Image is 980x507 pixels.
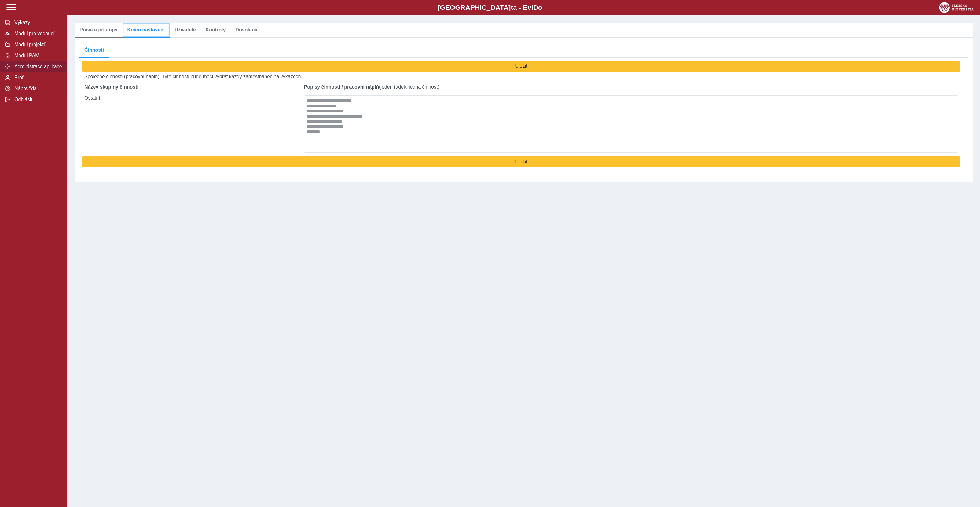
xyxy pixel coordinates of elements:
div: Ostatní [82,82,302,156]
span: Výkazy [13,20,62,25]
span: Kmen nastavení [127,28,165,32]
b: Popisy činností / pracovní náplň [304,84,379,90]
b: [GEOGRAPHIC_DATA] a - Evi [18,4,962,12]
span: Práva a přístupy [79,28,118,32]
span: Uložit [85,159,958,165]
button: Uložit [82,156,960,167]
span: t [511,4,513,11]
span: Modul PAM [13,53,62,58]
span: Uživatelé [174,28,196,32]
span: D [533,4,538,11]
span: Kontroly [206,28,226,32]
span: Činnosti [84,48,104,53]
span: Profil [13,75,62,80]
div: Společné činnosti (pracovní náplň). Tyto činnosti bude moci vybrat každý zaměstnanec na výkazech. [82,72,960,82]
span: o [538,4,542,11]
span: Nápověda [13,86,62,91]
span: Administrace aplikace [13,64,62,69]
span: Odhlásit [13,97,62,102]
img: logo_web_su.png [939,2,974,13]
div: (jeden řádek, jedna činnost) [302,82,960,156]
span: Modul pro vedoucí [13,31,62,36]
span: Dovolená [235,28,257,32]
span: Uložit [85,63,958,69]
b: Název skupiny činností [84,84,138,90]
span: Modul projektů [13,42,62,47]
button: Uložit [82,61,960,72]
